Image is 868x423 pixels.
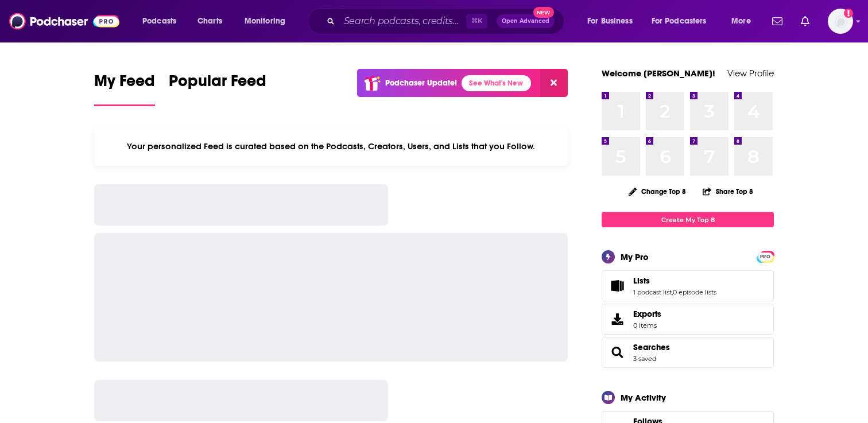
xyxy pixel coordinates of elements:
[602,270,774,301] span: Lists
[633,309,661,319] span: Exports
[652,13,707,29] span: For Podcasters
[633,275,650,286] span: Lists
[94,71,155,106] a: My Feed
[579,12,647,30] button: open menu
[462,75,531,91] a: See What's New
[497,14,555,28] button: Open AdvancedNew
[533,7,554,18] span: New
[768,11,787,31] a: Show notifications dropdown
[587,13,633,29] span: For Business
[606,311,629,327] span: Exports
[602,304,774,335] a: Exports
[385,78,457,88] p: Podchaser Update!
[94,127,568,166] div: Your personalized Feed is curated based on the Podcasts, Creators, Users, and Lists that you Follow.
[606,344,629,360] a: Searches
[672,288,673,296] span: ,
[339,12,466,30] input: Search podcasts, credits, & more...
[237,12,300,30] button: open menu
[169,71,266,106] a: Popular Feed
[633,275,716,286] a: Lists
[702,180,754,203] button: Share Top 8
[197,13,222,29] span: Charts
[622,184,693,199] button: Change Top 8
[828,9,853,34] img: User Profile
[828,9,853,34] button: Show profile menu
[502,18,549,24] span: Open Advanced
[606,278,629,294] a: Lists
[727,68,774,79] a: View Profile
[644,12,723,30] button: open menu
[723,12,765,30] button: open menu
[796,11,814,31] a: Show notifications dropdown
[602,212,774,227] a: Create My Top 8
[633,342,670,352] a: Searches
[245,13,285,29] span: Monitoring
[633,288,672,296] a: 1 podcast list
[319,8,575,34] div: Search podcasts, credits, & more...
[758,253,772,261] span: PRO
[633,321,661,329] span: 0 items
[142,13,176,29] span: Podcasts
[602,68,715,79] a: Welcome [PERSON_NAME]!
[602,337,774,368] span: Searches
[94,71,155,98] span: My Feed
[621,251,649,262] div: My Pro
[190,12,229,30] a: Charts
[169,71,266,98] span: Popular Feed
[731,13,751,29] span: More
[621,392,666,403] div: My Activity
[828,9,853,34] span: Logged in as adrian.villarreal
[673,288,716,296] a: 0 episode lists
[758,252,772,261] a: PRO
[9,10,119,32] img: Podchaser - Follow, Share and Rate Podcasts
[844,9,853,18] svg: Add a profile image
[466,14,487,29] span: ⌘ K
[134,12,191,30] button: open menu
[633,355,656,363] a: 3 saved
